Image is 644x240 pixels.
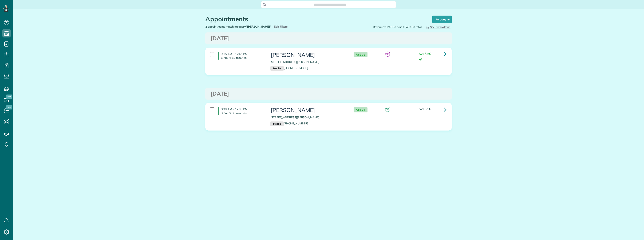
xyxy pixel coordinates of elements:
span: SP [385,107,390,112]
div: 2 appointments matching query [202,25,329,29]
span: Revenue: $216.50 paid / $433.00 total [373,25,422,29]
p: [STREET_ADDRESS][PERSON_NAME] [270,60,345,64]
span: See Breakdown [425,25,450,29]
button: See Breakdown [424,25,452,29]
span: $216.50 [419,107,431,111]
h3: [DATE] [211,91,446,97]
small: Mobile [270,121,283,126]
h3: [DATE] [211,35,446,41]
h4: 9:15 AM - 12:45 PM [218,52,264,60]
p: 3 hours 30 minutes [221,111,264,115]
p: 3 hours 30 minutes [221,56,264,60]
p: [STREET_ADDRESS][PERSON_NAME] [270,115,345,119]
span: NN [385,52,390,57]
span: Active [354,107,367,112]
h1: Appointments [205,16,424,23]
span: New [6,95,12,99]
span: $216.50 [419,52,431,56]
strong: "[PERSON_NAME]" [246,25,271,28]
small: Mobile [270,66,283,71]
span: Search ZenMaid… [318,3,342,7]
button: Actions [432,16,452,23]
a: Mobile[PHONE_NUMBER] [270,122,308,125]
h3: [PERSON_NAME] [270,107,345,113]
span: Active [354,52,367,57]
span: New [6,105,12,109]
h4: 8:30 AM - 12:00 PM [218,107,264,115]
a: Edit Filters [274,25,288,28]
a: Mobile[PHONE_NUMBER] [270,66,308,70]
h3: [PERSON_NAME] [270,52,345,58]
